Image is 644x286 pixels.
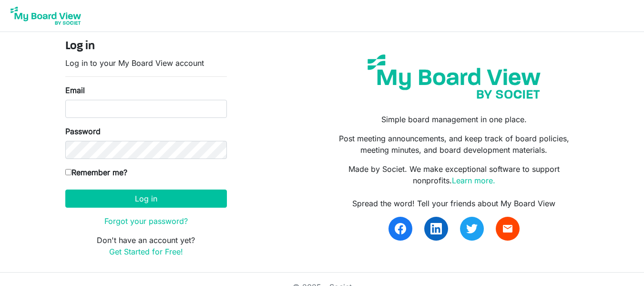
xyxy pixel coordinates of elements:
div: Spread the word! Tell your friends about My Board View [329,198,579,209]
label: Remember me? [65,167,127,178]
p: Made by Societ. We make exceptional software to support nonprofits. [329,163,579,186]
a: Forgot your password? [104,216,188,226]
p: Log in to your My Board View account [65,57,227,69]
span: email [502,223,513,234]
img: linkedin.svg [430,223,442,234]
label: Email [65,85,85,96]
label: Password [65,126,101,137]
p: Simple board management in one place. [329,114,579,125]
p: Don't have an account yet? [65,234,227,257]
p: Post meeting announcements, and keep track of board policies, meeting minutes, and board developm... [329,133,579,156]
img: My Board View Logo [8,4,84,28]
h4: Log in [65,40,227,53]
input: Remember me? [65,169,72,175]
a: Learn more. [452,176,495,185]
a: email [496,217,520,241]
img: my-board-view-societ.svg [360,47,548,106]
a: Get Started for Free! [109,247,183,256]
button: Log in [65,190,227,208]
img: facebook.svg [395,223,406,234]
img: twitter.svg [466,223,478,234]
